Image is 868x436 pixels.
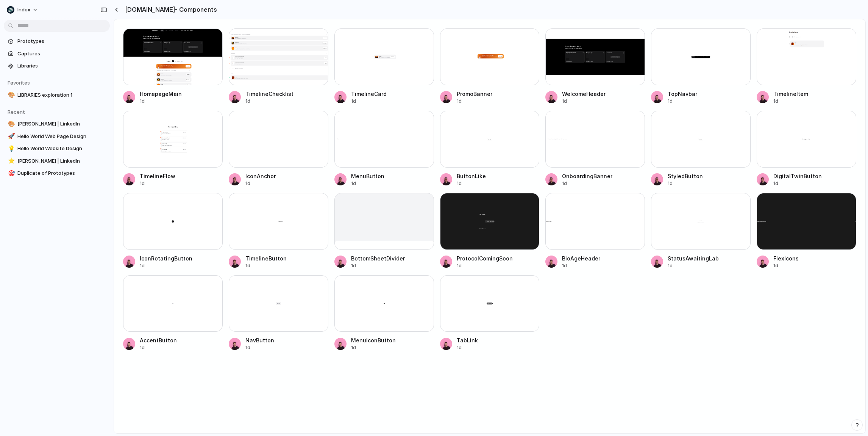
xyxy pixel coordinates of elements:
div: NavButton [245,336,274,344]
div: 1d [351,98,387,105]
div: PromoBanner [457,90,492,98]
span: Captures [17,50,107,58]
div: 1d [668,262,719,269]
a: Libraries [4,60,110,72]
div: 1d [562,98,606,105]
span: Duplicate of Prototypes [17,169,107,177]
div: 1d [245,180,276,187]
div: ProtocolComingSoon [457,254,513,262]
span: Libraries [17,62,107,70]
div: 🎨 [8,120,13,129]
div: WelcomeHeader [562,90,606,98]
div: 1d [245,262,287,269]
span: LIBRARIES exploration 1 [17,91,107,99]
div: DigitalTwinButton [773,172,822,180]
button: 🎯 [7,169,14,177]
span: Hello World Website Design [17,145,107,152]
span: Index [17,6,30,14]
div: 1d [457,262,513,269]
div: 🎯 [8,169,13,178]
div: TimelineCard [351,90,387,98]
div: 1d [140,262,192,269]
div: ButtonLike [457,172,486,180]
div: 1d [245,98,293,105]
div: HomepageMain [140,90,182,98]
div: 1d [668,98,697,105]
a: 🎯Duplicate of Prototypes [4,168,110,179]
div: TimelineItem [773,90,808,98]
div: 1d [140,344,177,351]
button: 🚀 [7,133,14,140]
div: 1d [245,344,274,351]
div: TimelineFlow [140,172,175,180]
div: BottomSheetDivider [351,254,405,262]
span: [PERSON_NAME] | LinkedIn [17,120,107,128]
a: 🎨[PERSON_NAME] | LinkedIn [4,118,110,130]
span: Prototypes [17,38,107,45]
div: TimelineChecklist [245,90,293,98]
a: 🚀Hello World Web Page Design [4,131,110,142]
button: Index [4,4,42,16]
div: 🚀 [8,132,13,141]
button: 🎨 [7,91,14,99]
div: BioAgeHeader [562,254,600,262]
a: 🎨LIBRARIES exploration 1 [4,89,110,101]
div: 1d [773,262,799,269]
div: IconAnchor [245,172,276,180]
div: 1d [140,98,182,105]
div: ⭐ [8,157,13,165]
div: 💡 [8,144,13,153]
div: 1d [457,180,486,187]
div: StatusAwaitingLab [668,254,719,262]
h2: [DOMAIN_NAME] - Components [122,5,217,14]
div: FlexIcons [773,254,799,262]
div: 1d [668,180,703,187]
div: 1d [457,98,492,105]
a: 💡Hello World Website Design [4,143,110,154]
div: MenuIconButton [351,336,396,344]
span: Favorites [8,80,30,86]
div: 1d [562,262,600,269]
span: [PERSON_NAME] | LinkedIn [17,157,107,165]
div: TimelineButton [245,254,287,262]
span: Recent [8,109,25,115]
button: 🎨 [7,120,14,128]
div: 1d [351,262,405,269]
div: IconRotatingButton [140,254,192,262]
div: MenuButton [351,172,384,180]
button: ⭐ [7,157,14,165]
div: 1d [140,180,175,187]
div: 1d [351,180,384,187]
div: 1d [351,344,396,351]
div: 1d [773,180,822,187]
div: 🎨 [8,91,13,99]
div: OnboardingBanner [562,172,612,180]
div: TabLink [457,336,478,344]
div: AccentButton [140,336,177,344]
span: Hello World Web Page Design [17,133,107,140]
button: 💡 [7,145,14,152]
a: Prototypes [4,36,110,47]
div: TopNavbar [668,90,697,98]
div: 1d [562,180,612,187]
div: 1d [773,98,808,105]
a: ⭐[PERSON_NAME] | LinkedIn [4,155,110,167]
div: 1d [457,344,478,351]
a: Captures [4,48,110,60]
div: StyledButton [668,172,703,180]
